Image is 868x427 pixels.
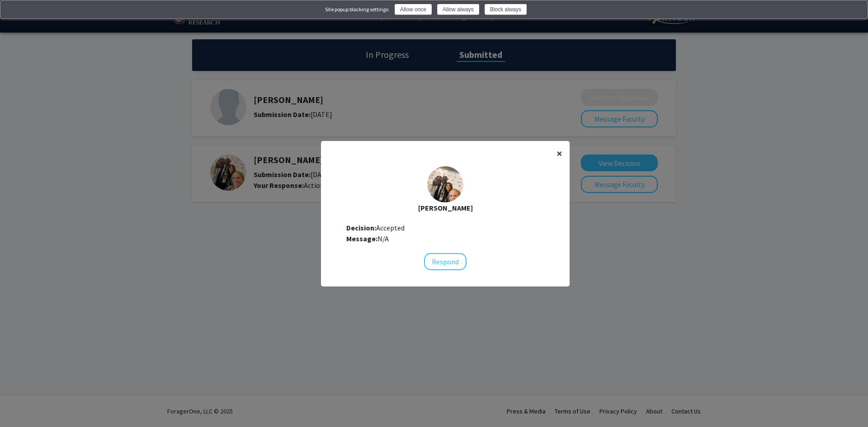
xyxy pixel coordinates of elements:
span: × [557,146,562,160]
b: Decision: [346,223,376,232]
b: Message: [346,234,377,243]
div: [PERSON_NAME] [328,202,562,213]
button: Block always [485,4,527,15]
button: Respond [424,253,467,270]
div: Accepted [346,222,544,233]
button: Allow once [395,4,432,15]
button: Allow always [437,4,479,15]
iframe: Chat [830,386,861,420]
div: Site popup blocking settings: [325,5,389,14]
button: Close [549,141,570,166]
div: N/A [346,233,544,244]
